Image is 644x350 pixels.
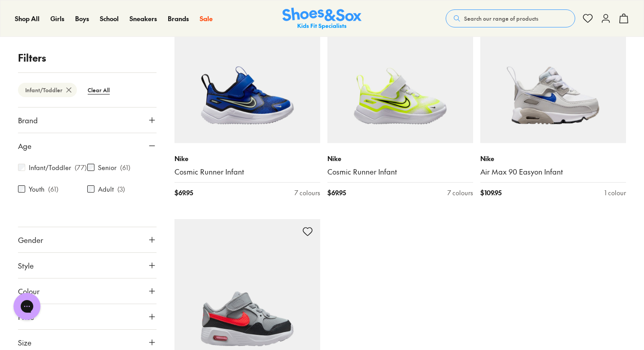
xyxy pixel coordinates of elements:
[117,184,125,194] p: ( 3 )
[100,14,119,23] a: School
[18,140,31,151] span: Age
[480,167,626,177] a: Air Max 90 Easyon Infant
[18,115,38,126] span: Brand
[18,234,43,245] span: Gender
[200,14,213,23] span: Sale
[480,154,626,163] p: Nike
[282,8,362,30] a: Shoes & Sox
[168,14,189,23] span: Brands
[327,188,346,197] span: $ 69.95
[29,184,45,194] label: Youth
[446,9,575,27] button: Search our range of products
[327,154,473,163] p: Nike
[18,260,34,271] span: Style
[174,167,320,177] a: Cosmic Runner Infant
[18,83,77,97] btn: Infant/Toddler
[18,227,157,252] button: Gender
[98,184,114,194] label: Adult
[15,14,40,23] a: Shop All
[327,167,473,177] a: Cosmic Runner Infant
[130,14,157,23] span: Sneakers
[18,253,157,278] button: Style
[9,290,45,323] iframe: Gorgias live chat messenger
[174,188,193,197] span: $ 69.95
[120,163,130,172] p: ( 61 )
[98,163,116,172] label: Senior
[604,188,626,197] div: 1 colour
[130,14,157,23] a: Sneakers
[447,188,473,197] div: 7 colours
[18,337,31,348] span: Size
[168,14,189,23] a: Brands
[282,8,362,30] img: SNS_Logo_Responsive.svg
[75,163,87,172] p: ( 77 )
[50,14,64,23] span: Girls
[295,188,320,197] div: 7 colours
[174,154,320,163] p: Nike
[100,14,119,23] span: School
[75,14,89,23] a: Boys
[200,14,213,23] a: Sale
[18,278,157,304] button: Colour
[80,82,117,98] btn: Clear All
[18,133,157,158] button: Age
[18,108,157,133] button: Brand
[29,163,71,172] label: Infant/Toddler
[75,14,89,23] span: Boys
[18,50,157,65] p: Filters
[18,286,40,296] span: Colour
[464,14,538,22] span: Search our range of products
[480,188,501,197] span: $ 109.95
[48,184,58,194] p: ( 61 )
[50,14,64,23] a: Girls
[18,304,157,329] button: Price
[15,14,40,23] span: Shop All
